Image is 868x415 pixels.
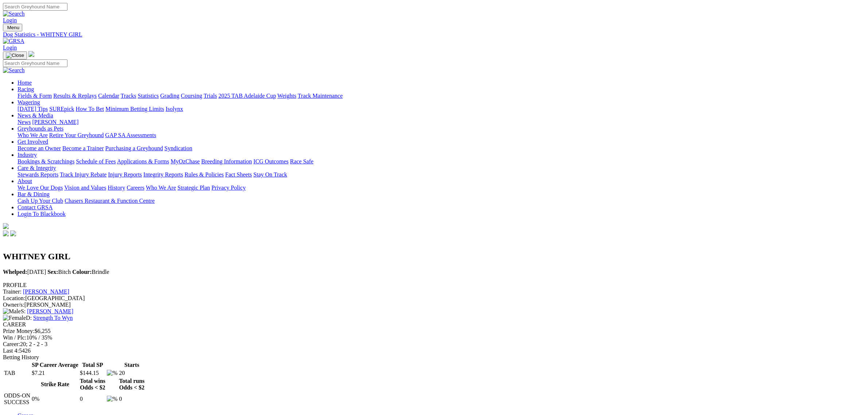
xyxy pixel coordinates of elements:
[47,269,58,275] b: Sex:
[105,106,164,112] a: Minimum Betting Limits
[17,191,50,197] a: Bar & Dining
[17,93,52,99] a: Fields & Form
[3,252,865,261] h2: WHITNEY GIRL
[118,392,145,406] td: 0
[253,171,287,178] a: Stay On Track
[3,354,865,361] div: Betting History
[17,204,52,210] a: Contact GRSA
[60,171,106,178] a: Track Injury Rebate
[3,341,20,347] span: Career:
[32,119,78,125] a: [PERSON_NAME]
[31,392,79,406] td: 0%
[118,361,145,369] th: Starts
[138,93,159,99] a: Statistics
[121,93,136,99] a: Tracks
[3,328,865,334] div: $6,255
[31,361,79,369] th: SP Career Average
[3,341,865,348] div: 20; 2 - 2 - 3
[3,308,21,315] img: Male
[17,145,865,152] div: Get Involved
[3,17,17,23] a: Login
[17,106,865,112] div: Wagering
[178,185,210,191] a: Strategic Plan
[3,38,24,44] img: GRSA
[62,145,104,151] a: Become a Trainer
[76,158,116,164] a: Schedule of Fees
[53,93,97,99] a: Results & Replays
[79,369,106,377] td: $144.15
[3,282,865,288] div: PROFILE
[3,302,865,308] div: [PERSON_NAME]
[49,106,74,112] a: SUREpick
[118,369,145,377] td: 20
[107,370,117,376] img: %
[79,361,106,369] th: Total SP
[17,165,56,171] a: Care & Integrity
[17,198,865,204] div: Bar & Dining
[6,53,24,58] img: Close
[3,230,9,236] img: facebook.svg
[72,269,109,275] span: Brindle
[3,295,865,302] div: [GEOGRAPHIC_DATA]
[17,86,34,92] a: Racing
[3,31,865,38] a: Dog Statistics - WHITNEY GIRL
[277,93,296,99] a: Weights
[17,171,865,178] div: Care & Integrity
[17,79,32,86] a: Home
[164,145,192,151] a: Syndication
[3,328,35,334] span: Prize Money:
[298,93,343,99] a: Track Maintenance
[3,24,22,31] button: Toggle navigation
[3,67,25,74] img: Search
[17,125,63,132] a: Greyhounds as Pets
[160,93,179,99] a: Grading
[108,171,142,178] a: Injury Reports
[17,132,865,139] div: Greyhounds as Pets
[17,171,58,178] a: Stewards Reports
[3,223,9,229] img: logo-grsa-white.png
[3,269,46,275] span: [DATE]
[218,93,276,99] a: 2025 TAB Adelaide Cup
[17,198,63,204] a: Cash Up Your Club
[17,178,32,184] a: About
[79,392,106,406] td: 0
[3,348,19,354] span: Last 4:
[105,145,163,151] a: Purchasing a Greyhound
[17,119,31,125] a: News
[171,158,200,164] a: MyOzChase
[203,93,217,99] a: Trials
[23,288,69,295] a: [PERSON_NAME]
[3,302,24,308] span: Owner/s:
[225,171,252,178] a: Fact Sheets
[65,198,155,204] a: Chasers Restaurant & Function Centre
[17,158,74,164] a: Bookings & Scratchings
[107,396,117,402] img: %
[17,158,865,165] div: Industry
[28,51,34,57] img: logo-grsa-white.png
[49,132,104,138] a: Retire Your Greyhound
[3,295,25,301] span: Location:
[76,106,104,112] a: How To Bet
[211,185,246,191] a: Privacy Policy
[3,44,17,51] a: Login
[126,185,144,191] a: Careers
[3,288,22,295] span: Trainer:
[17,106,48,112] a: [DATE] Tips
[146,185,176,191] a: Who We Are
[3,308,26,314] span: S:
[3,321,865,328] div: CAREER
[166,106,183,112] a: Isolynx
[17,93,865,99] div: Racing
[17,119,865,125] div: News & Media
[253,158,288,164] a: ICG Outcomes
[3,315,32,321] span: D:
[290,158,313,164] a: Race Safe
[3,334,26,341] span: Win / Plc:
[27,308,73,314] a: [PERSON_NAME]
[4,369,31,377] td: TAB
[3,334,865,341] div: 10% / 35%
[17,211,66,217] a: Login To Blackbook
[47,269,71,275] span: Bitch
[118,377,145,391] th: Total runs Odds < $2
